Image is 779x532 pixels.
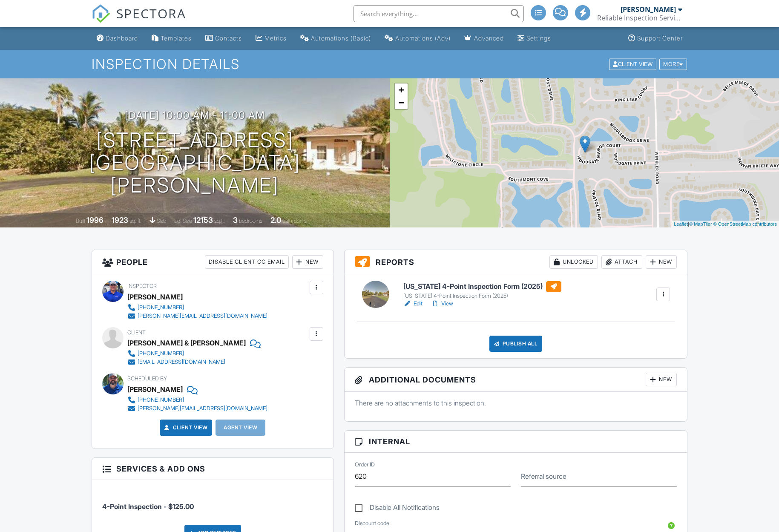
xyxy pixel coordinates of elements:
[403,299,423,308] a: Edit
[597,14,682,22] div: Reliable Inspection Services, LLC.
[138,397,184,403] div: [PHONE_NUMBER]
[355,398,677,408] p: There are no attachments to this inspection.
[106,35,138,42] div: Dashboard
[233,216,238,224] div: 3
[270,216,281,224] div: 2.0
[474,35,504,42] div: Advanced
[112,216,128,224] div: 1923
[601,255,642,269] div: Attach
[138,405,267,412] div: [PERSON_NAME][EMAIL_ADDRESS][DOMAIN_NAME]
[92,4,110,23] img: The Best Home Inspection Software - Spectora
[92,250,333,274] h3: People
[214,218,225,224] span: sq.ft.
[93,31,141,46] a: Dashboard
[102,502,194,511] span: 4-Point Inspection - $125.00
[193,216,213,224] div: 12153
[549,255,598,269] div: Unlocked
[637,35,683,42] div: Support Center
[127,336,246,349] div: [PERSON_NAME] & [PERSON_NAME]
[608,60,658,67] a: Client View
[646,373,677,386] div: New
[489,336,543,352] div: Publish All
[138,304,184,311] div: [PHONE_NUMBER]
[395,83,408,96] a: Zoom in
[127,404,267,413] a: [PERSON_NAME][EMAIL_ADDRESS][DOMAIN_NAME]
[713,221,777,227] a: © OpenStreetMap contributors
[125,109,265,121] h3: [DATE] 10:00 am - 11:00 am
[625,31,686,46] a: Support Center
[127,303,267,312] a: [PHONE_NUMBER]
[395,35,451,42] div: Automations (Adv)
[381,31,454,46] a: Automations (Advanced)
[514,31,555,46] a: Settings
[264,35,287,42] div: Metrics
[127,290,183,303] div: [PERSON_NAME]
[395,96,408,109] a: Zoom out
[127,375,167,382] span: Scheduled By
[345,368,687,392] h3: Additional Documents
[689,221,712,227] a: © MapTiler
[92,12,186,29] a: SPECTORA
[311,35,371,42] div: Automations (Basic)
[86,216,103,224] div: 1996
[354,5,524,22] input: Search everything...
[127,283,157,289] span: Inspector
[345,431,687,453] h3: Internal
[355,520,389,527] label: Discount code
[345,250,687,274] h3: Reports
[521,472,566,481] label: Referral source
[138,313,267,319] div: [PERSON_NAME][EMAIL_ADDRESS][DOMAIN_NAME]
[163,423,208,432] a: Client View
[431,299,453,308] a: View
[92,57,688,72] h1: Inspection Details
[292,255,323,269] div: New
[297,31,374,46] a: Automations (Basic)
[127,349,254,358] a: [PHONE_NUMBER]
[609,58,656,70] div: Client View
[355,503,440,514] label: Disable All Notifications
[161,35,192,42] div: Templates
[205,255,289,269] div: Disable Client CC Email
[355,461,375,469] label: Order ID
[403,281,561,300] a: [US_STATE] 4-Point Inspection Form (2025) [US_STATE] 4-Point Inspection Form (2025)
[127,383,183,396] div: [PERSON_NAME]
[646,255,677,269] div: New
[672,221,779,228] div: |
[215,35,242,42] div: Contacts
[461,31,507,46] a: Advanced
[102,486,323,518] li: Service: 4-Point Inspection
[659,58,687,70] div: More
[174,218,192,224] span: Lot Size
[127,396,267,404] a: [PHONE_NUMBER]
[403,293,561,299] div: [US_STATE] 4-Point Inspection Form (2025)
[526,35,551,42] div: Settings
[148,31,195,46] a: Templates
[157,218,166,224] span: slab
[92,458,333,480] h3: Services & Add ons
[138,350,184,357] div: [PHONE_NUMBER]
[129,218,141,224] span: sq. ft.
[138,359,225,365] div: [EMAIL_ADDRESS][DOMAIN_NAME]
[14,129,376,196] h1: [STREET_ADDRESS] [GEOGRAPHIC_DATA][PERSON_NAME]
[252,31,290,46] a: Metrics
[403,281,561,292] h6: [US_STATE] 4-Point Inspection Form (2025)
[127,312,267,320] a: [PERSON_NAME][EMAIL_ADDRESS][DOMAIN_NAME]
[282,218,307,224] span: bathrooms
[674,221,688,227] a: Leaflet
[127,329,146,336] span: Client
[202,31,245,46] a: Contacts
[239,218,262,224] span: bedrooms
[116,4,186,22] span: SPECTORA
[127,358,254,366] a: [EMAIL_ADDRESS][DOMAIN_NAME]
[621,5,676,14] div: [PERSON_NAME]
[76,218,85,224] span: Built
